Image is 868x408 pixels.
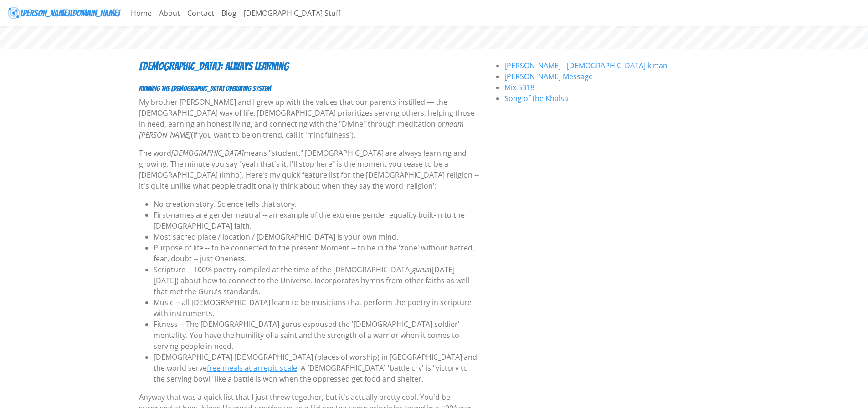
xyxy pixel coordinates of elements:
a: [PERSON_NAME] Message [504,71,593,82]
a: Mix 5318 [504,82,534,92]
li: Fitness -- The [DEMOGRAPHIC_DATA] gurus espoused the '[DEMOGRAPHIC_DATA] soldier' mentality. You ... [154,319,479,352]
a: About [155,4,184,22]
p: My brother [PERSON_NAME] and I grew up with the values that our parents instilled — the [DEMOGRAP... [139,97,479,140]
i: gurus [412,265,430,275]
a: [PERSON_NAME] - [DEMOGRAPHIC_DATA] kirtan [504,61,668,71]
i: [DEMOGRAPHIC_DATA] [171,148,244,158]
li: Purpose of life -- to be connected to the present Moment -- to be in the 'zone' without hatred, f... [154,242,479,264]
p: The word means "student." [DEMOGRAPHIC_DATA] are always learning and growing. The minute you say ... [139,148,479,191]
a: Contact [184,4,218,22]
li: [DEMOGRAPHIC_DATA] [DEMOGRAPHIC_DATA] (places of worship) in [GEOGRAPHIC_DATA] and the world serv... [154,352,479,384]
a: Home [127,4,155,22]
h4: [DEMOGRAPHIC_DATA]: Always Learning [139,60,479,73]
a: Song of the Khalsa [504,93,568,103]
a: [DEMOGRAPHIC_DATA] Stuff [240,4,344,22]
a: [PERSON_NAME][DOMAIN_NAME] [8,4,120,22]
h6: RUNNING THE [DEMOGRAPHIC_DATA] OPERATING SYSTEM [139,84,479,93]
li: Music -- all [DEMOGRAPHIC_DATA] learn to be musicians that perform the poetry in scripture with i... [154,297,479,319]
li: Most sacred place / location / [DEMOGRAPHIC_DATA] is your own mind. [154,231,479,242]
a: Blog [218,4,240,22]
i: naam [PERSON_NAME] [139,119,464,140]
li: First-names are gender neutral -- an example of the extreme gender equality built-in to the [DEMO... [154,209,479,231]
li: No creation story. Science tells that story. [154,199,479,209]
a: free meals at an epic scale [207,363,297,373]
li: Scripture -- 100% poetry compiled at the time of the [DEMOGRAPHIC_DATA] ([DATE]-[DATE]) about how... [154,264,479,297]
